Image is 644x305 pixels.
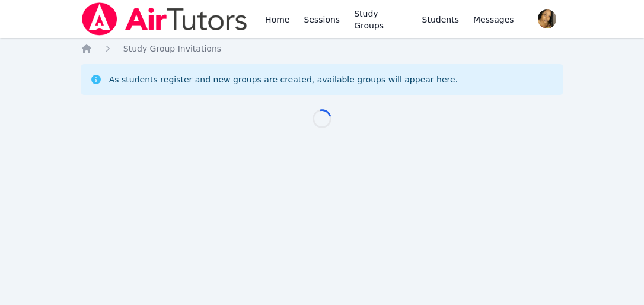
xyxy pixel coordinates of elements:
span: Study Group Invitations [123,44,221,53]
div: As students register and new groups are created, available groups will appear here. [109,74,458,85]
span: Messages [473,14,514,26]
a: Study Group Invitations [123,43,221,55]
img: Air Tutors [81,2,248,36]
nav: Breadcrumb [81,43,564,55]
